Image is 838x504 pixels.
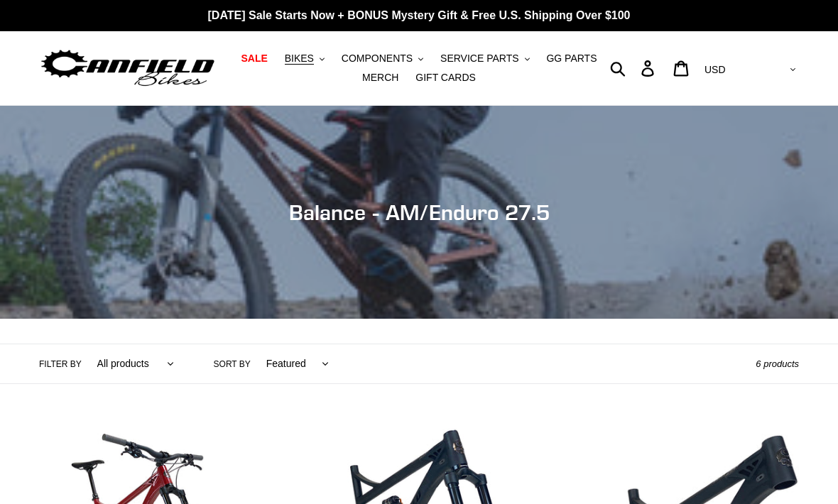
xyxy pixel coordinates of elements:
span: 6 products [756,358,799,369]
label: Sort by [214,358,251,371]
button: COMPONENTS [334,49,430,68]
span: BIKES [285,53,314,65]
a: SALE [234,49,274,68]
span: COMPONENTS [342,53,413,65]
span: GG PARTS [546,53,597,65]
span: SALE [241,53,267,65]
span: GIFT CARDS [415,72,476,84]
button: SERVICE PARTS [433,49,536,68]
span: SERVICE PARTS [440,53,518,65]
span: Balance - AM/Enduro 27.5 [289,199,550,225]
a: MERCH [355,68,406,87]
a: GG PARTS [539,49,604,68]
a: GIFT CARDS [408,68,483,87]
span: MERCH [362,72,398,84]
button: BIKES [278,49,332,68]
label: Filter by [39,358,82,371]
img: Canfield Bikes [39,46,217,91]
